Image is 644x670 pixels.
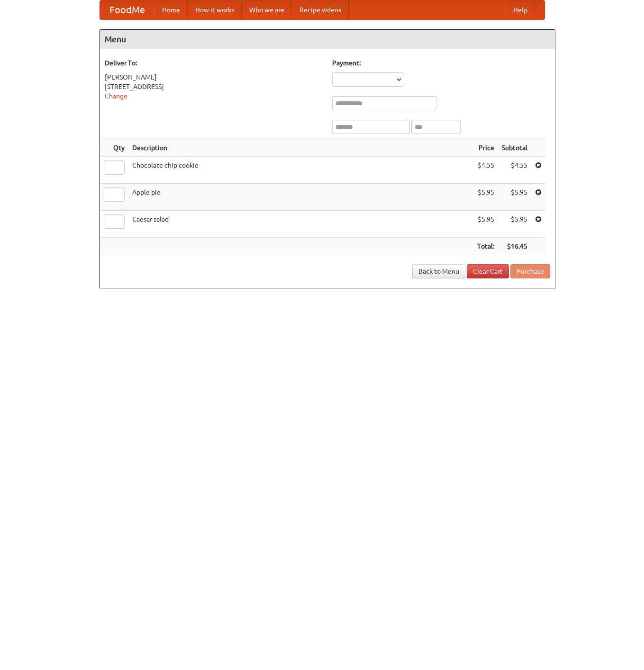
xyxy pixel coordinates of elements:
[242,0,292,19] a: Who we are
[473,139,498,157] th: Price
[105,72,323,82] div: [PERSON_NAME]
[498,184,531,211] td: $5.95
[100,0,154,19] a: FoodMe
[412,264,465,278] a: Back to Menu
[506,0,535,19] a: Help
[128,211,473,238] td: Caesar salad
[498,139,531,157] th: Subtotal
[128,157,473,184] td: Chocolate chip cookie
[128,139,473,157] th: Description
[467,264,509,278] a: Clear Cart
[105,58,323,68] h5: Deliver To:
[473,184,498,211] td: $5.95
[473,211,498,238] td: $5.95
[105,92,127,100] a: Change
[292,0,349,19] a: Recipe videos
[188,0,242,19] a: How it works
[498,211,531,238] td: $5.95
[154,0,188,19] a: Home
[473,157,498,184] td: $4.55
[100,139,128,157] th: Qty
[510,264,550,278] button: Purchase
[128,184,473,211] td: Apple pie
[498,157,531,184] td: $4.55
[105,82,323,91] div: [STREET_ADDRESS]
[332,58,550,68] h5: Payment:
[498,238,531,255] th: $16.45
[473,238,498,255] th: Total:
[100,30,555,49] h4: Menu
